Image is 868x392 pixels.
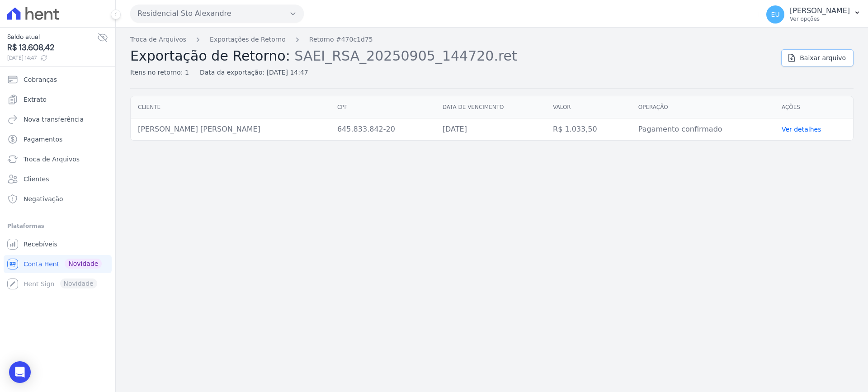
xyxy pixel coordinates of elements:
[24,155,80,164] span: Troca de Arquivos
[131,96,330,118] th: Cliente
[4,130,112,148] a: Pagamentos
[435,118,546,141] td: [DATE]
[130,68,189,77] div: Itens no retorno: 1
[4,110,112,128] a: Nova transferência
[24,240,57,249] span: Recebíveis
[631,118,774,141] td: Pagamento confirmado
[782,126,821,133] a: Ver detalhes
[800,53,846,62] span: Baixar arquivo
[130,35,186,44] a: Troca de Arquivos
[4,190,112,208] a: Negativação
[210,35,286,44] a: Exportações de Retorno
[4,255,112,273] a: Conta Hent Novidade
[546,96,631,118] th: Valor
[24,260,59,269] span: Conta Hent
[7,42,97,54] span: R$ 13.608,42
[774,96,853,118] th: Ações
[7,221,108,231] div: Plataformas
[7,32,97,42] span: Saldo atual
[631,96,774,118] th: Operação
[4,170,112,188] a: Clientes
[759,2,868,27] button: EU [PERSON_NAME] Ver opções
[130,5,304,23] button: Residencial Sto Alexandre
[4,235,112,253] a: Recebíveis
[4,150,112,168] a: Troca de Arquivos
[24,194,63,203] span: Negativação
[24,95,47,104] span: Extrato
[309,35,373,44] a: Retorno #470c1d75
[7,54,97,62] span: [DATE] 14:47
[130,35,774,44] nav: Breadcrumb
[4,71,112,89] a: Cobranças
[4,90,112,109] a: Extrato
[435,96,546,118] th: Data de vencimento
[7,71,108,293] nav: Sidebar
[330,118,435,141] td: 645.833.842-20
[330,96,435,118] th: CPF
[200,68,308,77] div: Data da exportação: [DATE] 14:47
[130,48,290,64] span: Exportação de Retorno:
[781,49,854,66] a: Baixar arquivo
[24,75,57,84] span: Cobranças
[24,135,62,144] span: Pagamentos
[546,118,631,141] td: R$ 1.033,50
[24,175,49,184] span: Clientes
[771,11,780,18] span: EU
[790,6,850,15] p: [PERSON_NAME]
[65,259,102,269] span: Novidade
[131,118,330,141] td: [PERSON_NAME] [PERSON_NAME]
[294,47,517,64] span: SAEI_RSA_20250905_144720.ret
[790,15,850,23] p: Ver opções
[24,115,84,124] span: Nova transferência
[9,361,31,383] div: Open Intercom Messenger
